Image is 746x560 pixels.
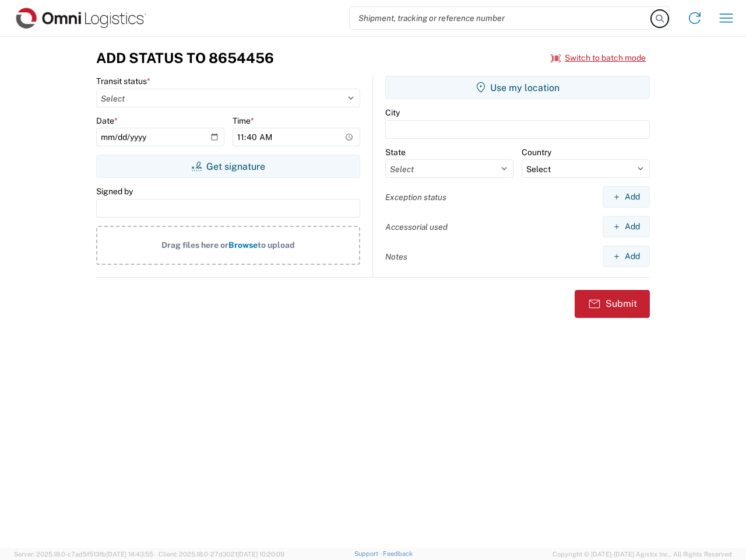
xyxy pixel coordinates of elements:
[258,240,295,250] span: to upload
[96,155,360,178] button: Get signature
[106,551,153,558] span: [DATE] 14:43:55
[96,186,133,197] label: Signed by
[233,116,254,126] label: Time
[385,222,448,232] label: Accessorial used
[551,48,646,68] button: Switch to batch mode
[385,192,446,202] label: Exception status
[385,251,407,262] label: Notes
[383,550,413,557] a: Feedback
[522,147,551,157] label: Country
[553,549,732,559] span: Copyright © [DATE]-[DATE] Agistix Inc., All Rights Reserved
[385,147,406,157] label: State
[96,50,274,66] h3: Add Status to 8654456
[354,550,383,557] a: Support
[603,216,650,237] button: Add
[159,551,284,558] span: Client: 2025.18.0-27d3021
[385,76,650,99] button: Use my location
[228,240,258,250] span: Browse
[237,551,284,558] span: [DATE] 10:20:09
[161,240,228,250] span: Drag files here or
[14,551,153,558] span: Server: 2025.18.0-c7ad5f513fb
[96,116,118,126] label: Date
[603,246,650,267] button: Add
[350,7,652,29] input: Shipment, tracking or reference number
[96,76,150,86] label: Transit status
[603,186,650,208] button: Add
[385,107,400,118] label: City
[575,290,650,318] button: Submit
